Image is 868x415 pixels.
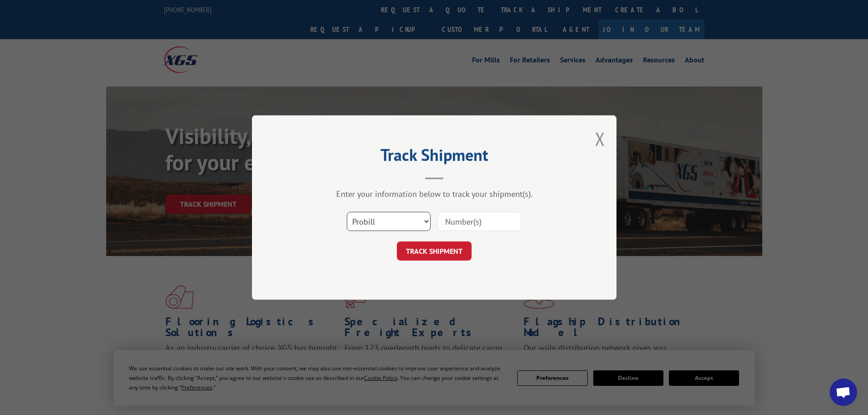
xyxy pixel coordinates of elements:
[298,149,571,166] h2: Track Shipment
[397,241,472,261] button: TRACK SHIPMENT
[830,379,857,406] a: Open chat
[437,212,521,231] input: Number(s)
[298,189,571,199] div: Enter your information below to track your shipment(s).
[595,127,605,151] button: Close modal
